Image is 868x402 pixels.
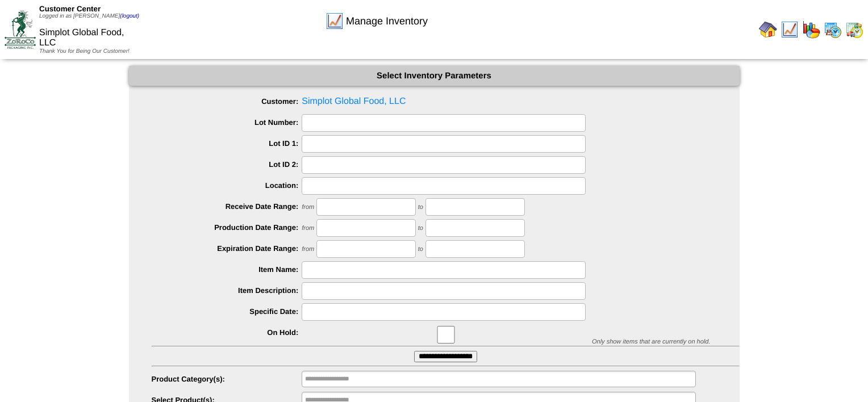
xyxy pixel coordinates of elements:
[152,328,302,337] label: On Hold:
[152,286,302,295] label: Item Description:
[152,223,302,232] label: Production Date Range:
[120,13,139,19] a: (logout)
[39,28,124,48] span: Simplot Global Food, LLC
[152,97,302,106] label: Customer:
[152,265,302,274] label: Item Name:
[302,204,314,211] span: from
[418,246,423,253] span: to
[5,10,36,48] img: ZoRoCo_Logo(Green%26Foil)%20jpg.webp
[152,118,302,127] label: Lot Number:
[152,202,302,211] label: Receive Date Range:
[346,15,428,27] span: Manage Inventory
[845,20,863,39] img: calendarinout.gif
[152,93,740,110] span: Simplot Global Food, LLC
[152,181,302,190] label: Location:
[418,204,423,211] span: to
[152,375,302,383] label: Product Category(s):
[824,20,842,39] img: calendarprod.gif
[152,139,302,148] label: Lot ID 1:
[781,20,799,39] img: line_graph.gif
[129,66,740,86] div: Select Inventory Parameters
[759,20,777,39] img: home.gif
[39,48,130,55] span: Thank You for Being Our Customer!
[152,307,302,316] label: Specific Date:
[152,160,302,169] label: Lot ID 2:
[39,13,139,19] span: Logged in as [PERSON_NAME]
[302,225,314,232] span: from
[802,20,820,39] img: graph.gif
[39,5,101,13] span: Customer Center
[592,338,710,345] span: Only show items that are currently on hold.
[302,246,314,253] span: from
[152,244,302,253] label: Expiration Date Range:
[325,12,344,30] img: line_graph.gif
[418,225,423,232] span: to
